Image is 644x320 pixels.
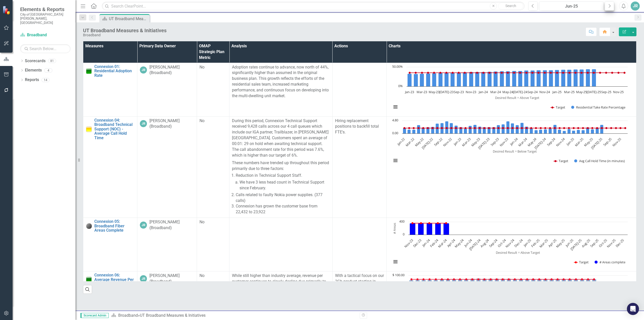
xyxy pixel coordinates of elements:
[403,128,406,133] path: Jan-22, 2.06. Avg Call Hold Time (in minutes).
[446,72,448,74] path: Jul-23, 35. Target.
[428,222,430,224] path: Jan-24, 357. Target.
[25,77,39,83] a: Reports
[83,28,167,33] div: UT Broadband Measures & Initiatives
[389,64,630,115] svg: Interactive chart
[611,72,613,74] path: Oct-25, 35. Target.
[549,70,553,86] path: Dec-24, 42.20083996. Residential Take Rate Percentage.
[556,72,558,74] path: Jan-25, 35. Target.
[454,90,464,94] text: Sep-23
[563,127,565,129] path: Nov-24, 2. Target.
[439,72,441,74] path: Jun-23, 35. Target.
[83,33,167,37] div: Broadband
[439,90,454,94] text: [DATE]-23
[335,118,384,135] p: Hiring replacement positions to backfill total FTE's.
[3,6,11,14] img: ClearPoint Strategy
[433,137,444,147] text: Sep-22
[574,159,626,163] button: Show Avg Call Hold Time (in minutes)
[118,313,138,318] a: Broadband
[427,72,429,74] path: Apr-23, 35. Target.
[392,223,397,234] text: # Areas
[593,72,595,74] path: Jul-25, 35. Target.
[404,127,626,129] g: Target, series 1 of 2. Line with 48 data points.
[236,173,330,179] li: Reduction in Technical Support Staff.
[140,66,147,74] div: JR
[86,276,92,282] img: On Target
[197,63,229,116] td: Double-Click to Edit
[550,72,552,74] path: Dec-24, 35. Target.
[86,223,92,229] img: No Information
[587,127,589,129] path: Apr-25, 2. Target.
[94,219,135,233] a: Connexion 05: Broadband Fiber Areas Complete
[506,121,510,133] path: Nov-23, 4.58. Avg Call Hold Time (in minutes).
[615,127,617,129] path: Oct-25, 2. Target.
[389,64,634,115] div: Chart. Highcharts interactive chart.
[582,127,584,129] path: Mar-25, 2. Target.
[513,72,515,74] path: Jun-24, 35. Target.
[463,72,467,86] path: Oct-23, 36.70427166. Residential Take Rate Percentage.
[403,232,405,236] text: 0
[199,118,205,123] span: No
[631,2,640,11] button: JR
[421,72,423,74] path: Mar-23, 35. Target.
[592,69,596,86] path: Jul-25, 44.38244406. Residential Take Rate Percentage.
[109,16,148,22] div: UT Broadband Measures & Initiatives
[502,90,513,94] text: May-24
[409,72,626,74] g: Target, series 1 of 2. Line with 36 data points.
[554,127,556,129] path: Sep-24, 2. Target.
[580,69,584,86] path: May-25, 43.95814799. Residential Take Rate Percentage.
[569,72,571,74] path: Mar-25, 35. Target.
[412,222,414,224] path: Nov-23, 357. Target.
[498,127,500,129] path: Sep-23, 2. Target.
[552,90,561,94] text: Jan-25
[551,105,566,110] button: Show Target
[568,127,570,129] path: Dec-24, 2. Target.
[392,157,399,164] button: View chart menu, Chart
[501,72,503,74] path: Apr-24, 35. Target.
[524,70,529,86] path: Aug-24, 41.02285316. Residential Take Rate Percentage.
[137,218,197,271] td: Double-Click to Edit
[469,127,471,129] path: Mar-23, 2. Target.
[573,127,575,129] path: Jan-25, 2. Target.
[420,74,424,86] path: Mar-23, 32.90730304. Residential Take Rate Percentage.
[197,218,229,271] td: Double-Click to Edit
[460,127,462,129] path: Jan-23, 2. Target.
[450,123,453,133] path: Nov-22, 3.92. Avg Call Hold Time (in minutes).
[229,116,333,218] td: Double-Click to Edit
[546,136,556,147] text: Sep-24
[526,127,528,129] path: Mar-24, 2. Target.
[490,90,501,94] text: Mar-24
[111,313,356,318] div: »
[436,123,439,133] path: Aug-22, 3.73. Avg Call Hold Time (in minutes).
[488,127,490,129] path: Jul-23, 2. Target.
[512,127,514,129] path: Dec-23, 2. Target.
[417,90,427,94] text: Mar-23
[458,72,460,74] path: Sep-23, 35. Target.
[530,127,532,129] path: Apr-24, 2. Target.
[602,137,613,147] text: Sep-25
[544,127,546,129] path: Jul-24, 2. Target.
[399,219,405,224] text: 400
[42,78,50,82] div: 14
[534,136,547,150] text: [DATE]-24
[601,90,611,94] text: Sep-25
[392,258,399,265] button: View chart menu, Chart
[20,12,70,25] small: City of [GEOGRAPHIC_DATA][PERSON_NAME], [GEOGRAPHIC_DATA]
[532,72,534,74] path: Sep-24, 35. Target.
[427,223,432,235] path: Jan-24, 357. # Areas complete.
[86,68,92,74] img: On Target
[392,118,398,122] text: 4.80
[478,90,488,94] text: Jan-24
[466,90,476,94] text: Nov-23
[409,72,411,74] path: Jan-23, 35. Target.
[446,127,448,129] path: Oct-22, 2. Target.
[499,137,509,147] text: Nov-23
[236,203,330,215] li: Connexion has grown the customer base from 22,432 to 23,922
[517,136,528,147] text: Mar-24
[605,72,607,74] path: Sep-25, 35. Target.
[509,136,519,147] text: Jan-24
[521,127,523,129] path: Feb-24, 2. Target.
[44,68,52,73] div: 4
[389,118,630,168] svg: Interactive chart
[469,72,473,86] path: Nov-23, 37.04731014. Residential Take Rate Percentage.
[464,128,467,133] path: Feb-23, 1.8. Avg Call Hold Time (in minutes).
